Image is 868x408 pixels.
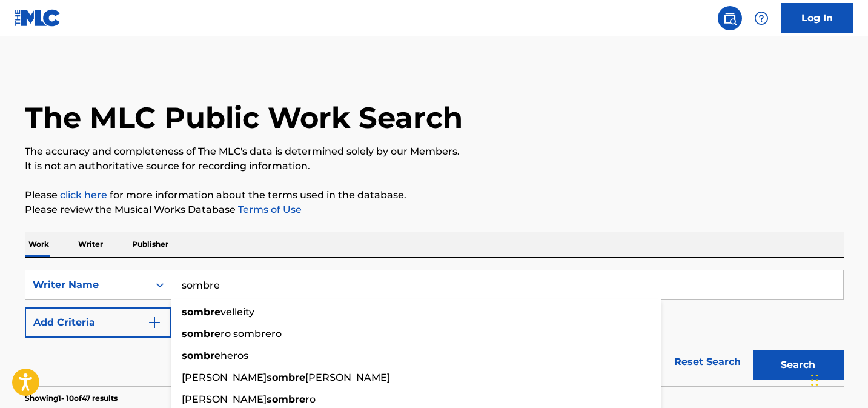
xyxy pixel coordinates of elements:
[220,306,254,318] span: velleity
[723,11,737,25] img: search
[811,362,818,398] div: Drag
[25,307,171,338] button: Add Criteria
[182,328,220,339] strong: sombre
[33,278,142,292] div: Writer Name
[25,159,844,173] p: It is not an authoritative source for recording information.
[25,144,844,159] p: The accuracy and completeness of The MLC's data is determined solely by our Members.
[807,350,868,408] iframe: Chat Widget
[182,393,267,405] span: [PERSON_NAME]
[718,6,742,30] a: Public Search
[749,6,774,30] div: Help
[754,11,769,25] img: help
[781,3,853,33] a: Log In
[753,350,844,380] button: Search
[305,393,316,405] span: ro
[182,372,267,383] span: [PERSON_NAME]
[182,350,220,361] strong: sombre
[147,315,162,330] img: 9d2ae6d4665cec9f34b9.svg
[25,232,53,257] p: Work
[305,372,390,383] span: [PERSON_NAME]
[75,232,107,257] p: Writer
[25,393,118,404] p: Showing 1 - 10 of 47 results
[25,188,844,202] p: Please for more information about the terms used in the database.
[128,232,172,257] p: Publisher
[267,372,305,383] strong: sombre
[220,350,248,361] span: heros
[236,204,302,215] a: Terms of Use
[15,9,61,27] img: MLC Logo
[220,328,282,339] span: ro sombrero
[267,393,305,405] strong: sombre
[60,189,107,201] a: click here
[25,270,844,386] form: Search Form
[25,99,463,136] h1: The MLC Public Work Search
[25,202,844,217] p: Please review the Musical Works Database
[668,349,747,375] a: Reset Search
[182,306,220,318] strong: sombre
